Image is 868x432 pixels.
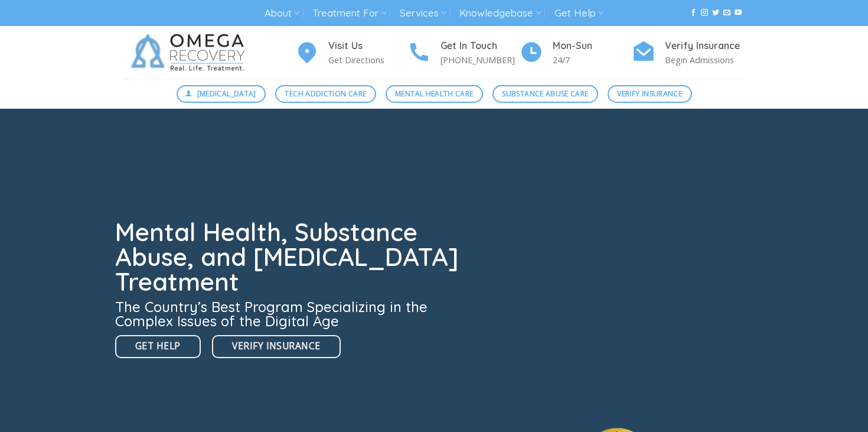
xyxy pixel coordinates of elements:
[285,88,366,99] span: Tech Addiction Care
[723,9,730,17] a: Send us an email
[275,85,376,103] a: Tech Addiction Care
[459,2,541,24] a: Knowledgebase
[502,88,588,99] span: Substance Abuse Care
[492,85,598,103] a: Substance Abuse Care
[177,85,266,103] a: [MEDICAL_DATA]
[440,38,520,54] h4: Get In Touch
[690,9,697,17] a: Follow on Facebook
[312,2,386,24] a: Treatment For
[115,220,466,294] h1: Mental Health, Substance Abuse, and [MEDICAL_DATA] Treatment
[386,85,483,103] a: Mental Health Care
[632,38,744,67] a: Verify Insurance Begin Admissions
[328,38,407,54] h4: Visit Us
[395,88,473,99] span: Mental Health Care
[115,335,201,358] a: Get Help
[232,339,320,353] span: Verify Insurance
[735,9,742,17] a: Follow on YouTube
[265,2,299,24] a: About
[665,38,744,54] h4: Verify Insurance
[440,53,520,67] p: [PHONE_NUMBER]
[665,53,744,67] p: Begin Admissions
[701,9,708,17] a: Follow on Instagram
[197,88,256,99] span: [MEDICAL_DATA]
[328,53,407,67] p: Get Directions
[115,300,466,328] h3: The Country’s Best Program Specializing in the Complex Issues of the Digital Age
[554,2,603,24] a: Get Help
[135,339,181,353] span: Get Help
[617,88,682,99] span: Verify Insurance
[608,85,692,103] a: Verify Insurance
[407,38,520,67] a: Get In Touch [PHONE_NUMBER]
[712,9,719,17] a: Follow on Twitter
[400,2,446,24] a: Services
[212,335,340,358] a: Verify Insurance
[295,38,407,67] a: Visit Us Get Directions
[124,26,257,79] img: Omega Recovery
[553,38,632,54] h4: Mon-Sun
[553,53,632,67] p: 24/7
